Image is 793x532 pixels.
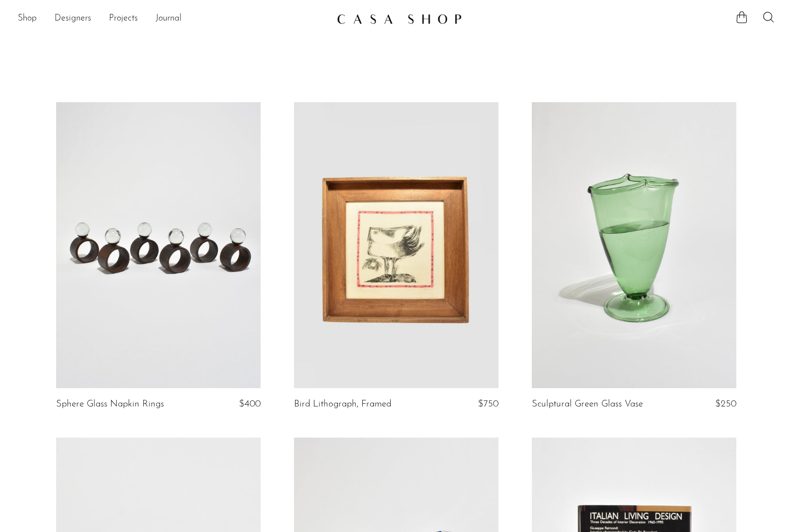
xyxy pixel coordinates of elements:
a: Bird Lithograph, Framed [294,399,391,409]
span: $750 [478,399,498,409]
a: Sculptural Green Glass Vase [532,399,643,409]
a: Shop [18,12,37,26]
a: Projects [109,12,138,26]
a: Journal [156,12,182,26]
a: Sphere Glass Napkin Rings [56,399,164,409]
nav: Desktop navigation [18,9,328,28]
ul: NEW HEADER MENU [18,9,328,28]
a: Designers [54,12,91,26]
span: $400 [239,399,261,409]
span: $250 [715,399,736,409]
